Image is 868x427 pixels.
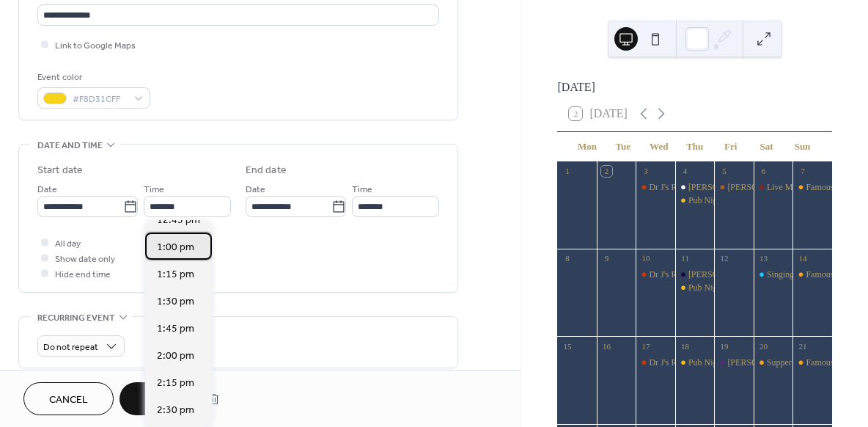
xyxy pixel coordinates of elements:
[675,269,715,281] div: Bob Butcher Live at Pub Night
[37,138,103,153] span: Date and time
[144,182,164,197] span: Time
[688,181,823,194] div: [PERSON_NAME] Live at Pub Night
[688,282,763,294] div: Pub Night Thursdays
[754,357,793,369] div: Supper Club's Reggae Island Sunsplash Summer Ender-Bender
[157,403,194,418] span: 2:30 pm
[727,357,860,369] div: [PERSON_NAME] Live on the Patio
[55,236,81,252] span: All day
[73,92,127,107] span: #F8D31CFF
[55,38,136,54] span: Link to Google Maps
[688,269,823,281] div: [PERSON_NAME] Live at Pub Night
[713,132,749,161] div: Fri
[246,163,287,178] div: End date
[37,310,115,326] span: Recurring event
[754,181,793,194] div: Live Music with Colin Ronald
[157,213,200,228] span: 12:45 pm
[157,348,194,364] span: 2:00 pm
[605,132,641,161] div: Tue
[675,357,715,369] div: Pub Night Thursdays
[352,182,372,197] span: Time
[714,357,754,369] div: Wylie Harold Live on the Patio
[157,240,194,255] span: 1:00 pm
[562,340,573,351] div: 15
[601,166,612,177] div: 2
[157,294,194,310] span: 1:30 pm
[680,166,691,177] div: 4
[601,253,612,264] div: 9
[784,132,820,161] div: Sun
[680,253,691,264] div: 11
[640,340,651,351] div: 17
[718,253,729,264] div: 12
[758,340,769,351] div: 20
[649,269,706,281] div: Dr J's Rib Night
[636,357,675,369] div: Dr J's Rib Night
[718,340,729,351] div: 19
[37,70,147,85] div: Event color
[688,194,763,207] div: Pub Night Thursdays
[157,376,194,391] span: 2:15 pm
[562,166,573,177] div: 1
[688,357,763,369] div: Pub Night Thursdays
[797,253,808,264] div: 14
[675,181,715,194] div: Jake Dudas Live at Pub Night
[640,166,651,177] div: 3
[636,269,675,281] div: Dr J's Rib Night
[157,321,194,337] span: 1:45 pm
[749,132,784,161] div: Sat
[37,163,83,178] div: Start date
[649,357,706,369] div: Dr J's Rib Night
[562,253,573,264] div: 8
[23,382,114,415] button: Cancel
[677,132,713,161] div: Thu
[246,182,265,197] span: Date
[636,181,675,194] div: Dr J's Rib Night
[569,132,605,161] div: Mon
[675,194,715,207] div: Pub Night Thursdays
[792,269,832,281] div: Famous Sunday Brunch Buffet
[758,166,769,177] div: 6
[601,340,612,351] div: 16
[640,253,651,264] div: 10
[55,252,115,267] span: Show date only
[718,166,729,177] div: 5
[557,79,832,96] div: [DATE]
[792,357,832,369] div: Famous Sunday Brunch Buffet
[157,267,194,282] span: 1:15 pm
[797,340,808,351] div: 21
[675,282,715,294] div: Pub Night Thursdays
[758,253,769,264] div: 13
[641,132,677,161] div: Wed
[680,340,691,351] div: 18
[49,393,88,408] span: Cancel
[119,382,195,415] button: Save
[714,181,754,194] div: Lizeh Basciano Live on the Patio
[727,181,860,194] div: [PERSON_NAME] Live on the Patio
[754,269,793,281] div: Singing For SickKids Annual Concert Fundraiser
[37,182,57,197] span: Date
[649,181,706,194] div: Dr J's Rib Night
[797,166,808,177] div: 7
[792,181,832,194] div: Famous Sunday Brunch Buffet
[55,267,111,282] span: Hide end time
[43,339,98,356] span: Do not repeat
